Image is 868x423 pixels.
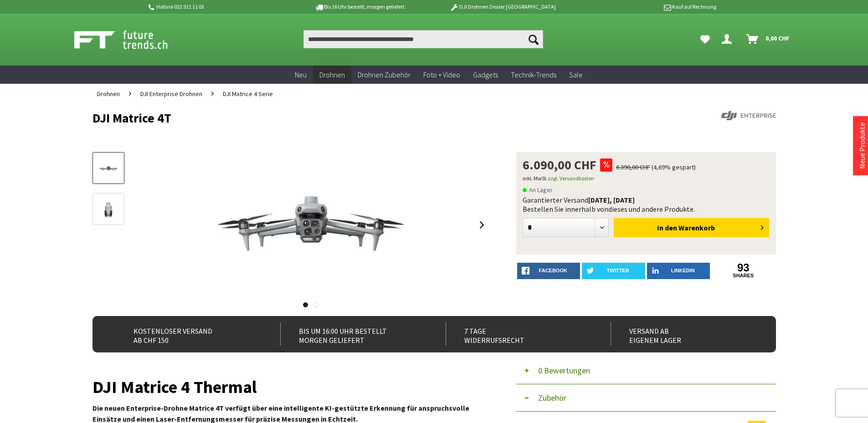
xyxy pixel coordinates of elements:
div: Versand ab eigenem Lager [611,323,756,346]
p: Bis 16 Uhr bestellt, morgen geliefert. [289,1,431,12]
span: DJI Enterprise Drohnen [140,90,202,98]
span: Neu [295,70,307,79]
a: Gadgets [467,66,504,84]
div: 7 Tage Widerrufsrecht [446,323,591,346]
a: twitter [582,263,645,279]
a: Drohnen Zubehör [351,66,417,84]
button: Zubehör [516,384,776,412]
a: Neue Produkte [858,122,867,169]
div: Bis um 16:00 Uhr bestellt Morgen geliefert [280,323,426,346]
a: Meine Favoriten [696,30,714,48]
b: [DATE], [DATE] [588,195,635,204]
a: Technik-Trends [504,66,563,84]
img: Shop Futuretrends - zur Startseite wechseln [74,28,188,51]
a: Neu [288,66,313,84]
p: Kauf auf Rechnung [574,1,716,12]
div: Kostenloser Versand ab CHF 150 [115,323,261,346]
div: Garantierter Versand Bestellen Sie innerhalb von dieses und andere Produkte. [523,195,770,214]
p: DJI Drohnen Dealer [GEOGRAPHIC_DATA] [431,1,574,12]
a: zzgl. Versandkosten [548,175,594,182]
span: 0,00 CHF [765,31,790,46]
span: Sale [569,70,583,79]
span: LinkedIn [671,268,695,273]
span: DJI Matrice 4 Serie [223,90,273,98]
a: facebook [517,263,580,279]
span: In den [657,223,677,232]
a: Warenkorb [743,30,794,48]
span: Drohnen [97,90,120,98]
span: Warenkorb [678,223,715,232]
a: Sale [563,66,589,84]
span: 6.090,00 CHF [523,158,596,171]
a: LinkedIn [647,263,710,279]
span: 6.390,00 CHF [616,163,650,171]
button: In den Warenkorb [614,218,769,237]
a: Foto + Video [417,66,467,84]
img: DJI Matrice 4T [182,152,441,298]
span: Technik-Trends [511,70,556,79]
a: 93 [712,263,775,273]
a: Dein Konto [718,30,739,48]
span: (4,69% gespart) [652,163,696,171]
a: Drohnen [313,66,351,84]
button: Suchen [524,30,543,48]
span: Foto + Video [423,70,460,79]
h1: DJI Matrice 4T [92,111,639,125]
a: DJI Matrice 4 Serie [218,84,277,104]
span: Gadgets [473,70,498,79]
span: facebook [539,268,567,273]
span: twitter [607,268,629,273]
span: An Lager [523,184,553,195]
a: DJI Enterprise Drohnen [136,84,207,104]
span: Drohnen Zubehör [358,70,411,79]
p: Hotline 032 511 11 03 [147,1,289,12]
img: DJI Enterprise [721,111,776,120]
img: Vorschau: DJI Matrice 4T [95,161,122,176]
a: shares [712,273,775,279]
h1: DJI Matrice 4 Thermal [92,381,489,393]
input: Produkt, Marke, Kategorie, EAN, Artikelnummer… [303,30,543,48]
a: Drohnen [92,84,124,104]
span: Drohnen [319,70,345,79]
p: inkl. MwSt. [523,173,770,184]
button: 0 Bewertungen [516,357,776,384]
